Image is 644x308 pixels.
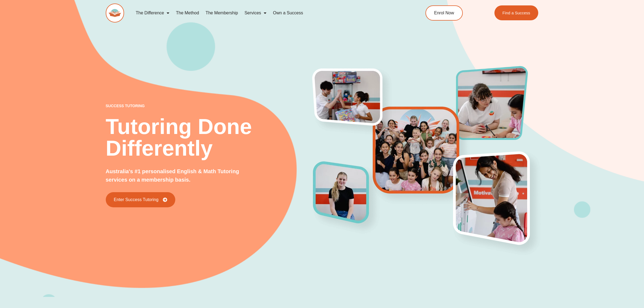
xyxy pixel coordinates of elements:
span: Enter Success Tutoring [114,198,158,202]
span: Enrol Now [434,11,454,15]
a: Enrol Now [425,5,463,21]
a: Find a Success [494,5,539,20]
a: Own a Success [270,7,306,19]
p: Australia's #1 personalised English & Math Tutoring services on a membership basis. [106,167,257,184]
a: The Membership [202,7,241,19]
a: Services [241,7,270,19]
a: Enter Success Tutoring [106,192,175,207]
a: The Difference [133,7,173,19]
h2: Tutoring Done Differently [106,116,313,159]
span: Find a Success [503,11,530,15]
a: The Method [173,7,202,19]
p: success tutoring [106,104,313,108]
nav: Menu [133,7,401,19]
